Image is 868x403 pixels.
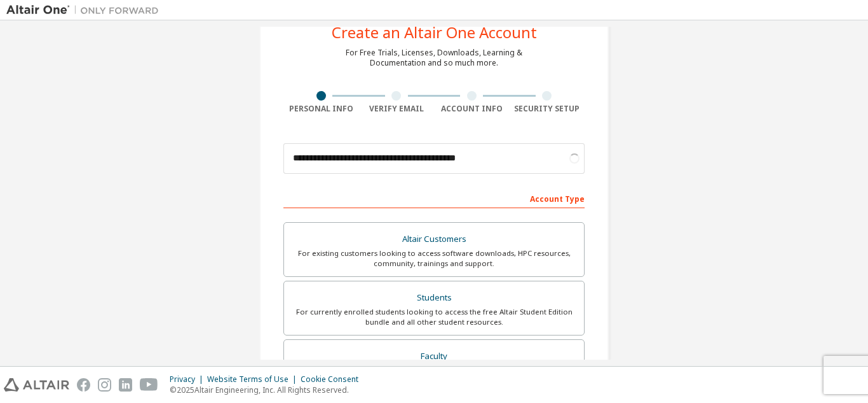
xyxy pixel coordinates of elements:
[301,374,366,385] div: Cookie Consent
[4,378,69,392] img: altair_logo.svg
[510,104,585,114] div: Security Setup
[98,378,111,392] img: instagram.svg
[119,378,132,392] img: linkedin.svg
[434,104,510,114] div: Account Info
[77,378,90,392] img: facebook.svg
[283,188,585,208] div: Account Type
[292,230,576,248] div: Altair Customers
[170,374,207,385] div: Privacy
[292,307,576,327] div: For currently enrolled students looking to access the free Altair Student Edition bundle and all ...
[332,25,537,40] div: Create an Altair One Account
[283,104,359,114] div: Personal Info
[359,104,435,114] div: Verify Email
[292,248,576,269] div: For existing customers looking to access software downloads, HPC resources, community, trainings ...
[140,378,158,392] img: youtube.svg
[346,48,522,68] div: For Free Trials, Licenses, Downloads, Learning & Documentation and so much more.
[6,4,165,17] img: Altair One
[207,374,301,385] div: Website Terms of Use
[292,348,576,365] div: Faculty
[292,289,576,307] div: Students
[170,385,366,395] p: © 2025 Altair Engineering, Inc. All Rights Reserved.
